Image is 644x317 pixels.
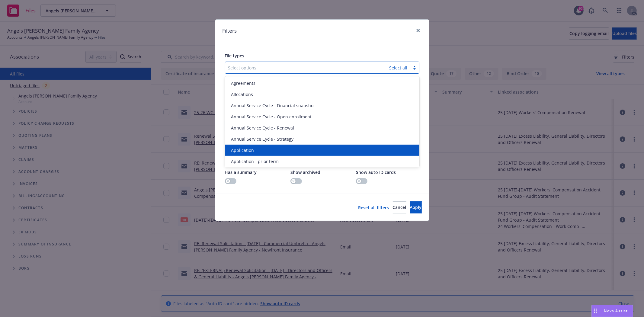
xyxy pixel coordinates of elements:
[410,204,422,210] span: Apply
[356,169,396,175] span: Show auto ID cards
[393,204,406,210] span: Cancel
[231,102,315,109] span: Annual Service Cycle - Financial snapshot
[389,65,408,71] a: Select all
[415,27,422,34] a: close
[410,201,422,213] button: Apply
[231,114,312,120] span: Annual Service Cycle - Open enrollment
[225,169,257,175] span: Has a summary
[231,91,253,98] span: Allocations
[223,27,237,35] h1: Filters
[231,80,255,86] span: Agreements
[225,53,245,59] span: File types
[231,136,293,142] span: Annual Service Cycle - Strategy
[604,308,628,313] span: Nova Assist
[231,158,279,165] span: Application - prior term
[591,305,633,317] button: Nova Assist
[592,305,599,317] div: Drag to move
[290,169,320,175] span: Show archived
[231,125,294,131] span: Annual Service Cycle - Renewal
[358,204,389,211] a: Reset all filters
[393,201,406,213] button: Cancel
[231,147,254,153] span: Application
